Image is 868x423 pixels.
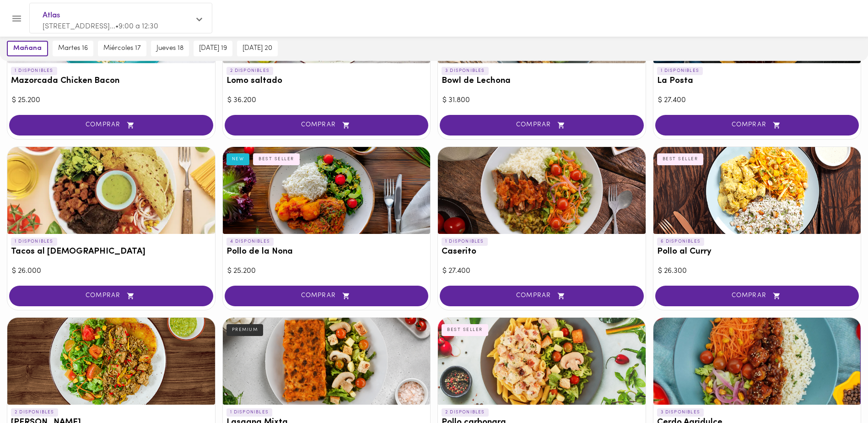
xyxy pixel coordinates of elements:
p: 2 DISPONIBLES [442,408,489,417]
div: Pollo carbonara [438,318,646,405]
span: COMPRAR [236,292,417,300]
button: [DATE] 20 [237,41,278,56]
div: $ 25.200 [12,95,210,106]
p: 1 DISPONIBLES [11,238,57,246]
h3: Mazorcada Chicken Bacon [11,76,211,86]
div: Pollo de la Nona [223,147,431,234]
button: COMPRAR [9,286,213,306]
button: jueves 18 [151,41,189,56]
div: Tacos al Pastor [7,147,215,234]
span: miércoles 17 [103,44,141,53]
div: $ 31.800 [442,95,641,106]
span: COMPRAR [451,292,632,300]
p: 4 DISPONIBLES [226,238,274,246]
button: mañana [7,41,48,56]
span: [DATE] 20 [243,44,272,53]
p: 3 DISPONIBLES [442,67,489,75]
h3: Caserito [442,247,642,257]
span: COMPRAR [21,292,202,300]
button: martes 16 [53,41,93,56]
div: Cerdo Agridulce [653,318,861,405]
div: NEW [226,153,250,165]
span: COMPRAR [667,121,848,129]
div: Pollo al Curry [653,147,861,234]
div: $ 25.200 [227,266,426,277]
div: Arroz chaufa [7,318,215,405]
span: martes 16 [58,44,88,53]
span: COMPRAR [21,121,202,129]
span: [STREET_ADDRESS]... • 9:00 a 12:30 [43,23,158,30]
div: $ 27.400 [658,95,857,106]
button: COMPRAR [440,115,644,136]
p: 3 DISPONIBLES [657,408,704,417]
span: mañana [13,44,42,53]
p: 1 DISPONIBLES [442,238,488,246]
h3: Pollo de la Nona [226,247,427,257]
p: 6 DISPONIBLES [657,238,705,246]
span: COMPRAR [667,292,848,300]
button: COMPRAR [225,286,429,306]
div: Caserito [438,147,646,234]
span: COMPRAR [451,121,632,129]
button: COMPRAR [225,115,429,136]
div: $ 26.000 [12,266,210,277]
iframe: Messagebird Livechat Widget [815,370,859,414]
div: PREMIUM [226,324,264,336]
p: 1 DISPONIBLES [11,67,57,75]
div: Lasagna Mixta [223,318,431,405]
div: BEST SELLER [253,153,300,165]
p: 2 DISPONIBLES [11,408,58,417]
p: 2 DISPONIBLES [226,67,274,75]
div: BEST SELLER [657,153,704,165]
span: jueves 18 [156,44,183,53]
button: COMPRAR [655,286,859,306]
div: BEST SELLER [442,324,488,336]
button: miércoles 17 [98,41,146,56]
h3: Pollo al Curry [657,247,857,257]
p: 1 DISPONIBLES [226,408,273,417]
div: $ 36.200 [227,95,426,106]
button: COMPRAR [9,115,213,136]
span: COMPRAR [236,121,417,129]
h3: Lomo saltado [226,76,427,86]
button: [DATE] 19 [194,41,232,56]
span: Atlas [43,10,190,22]
div: $ 26.300 [658,266,857,277]
div: $ 27.400 [442,266,641,277]
h3: La Posta [657,76,857,86]
h3: Tacos al [DEMOGRAPHIC_DATA] [11,247,211,257]
h3: Bowl de Lechona [442,76,642,86]
span: [DATE] 19 [199,44,227,53]
button: Menu [5,7,28,30]
button: COMPRAR [440,286,644,306]
p: 1 DISPONIBLES [657,67,703,75]
button: COMPRAR [655,115,859,136]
